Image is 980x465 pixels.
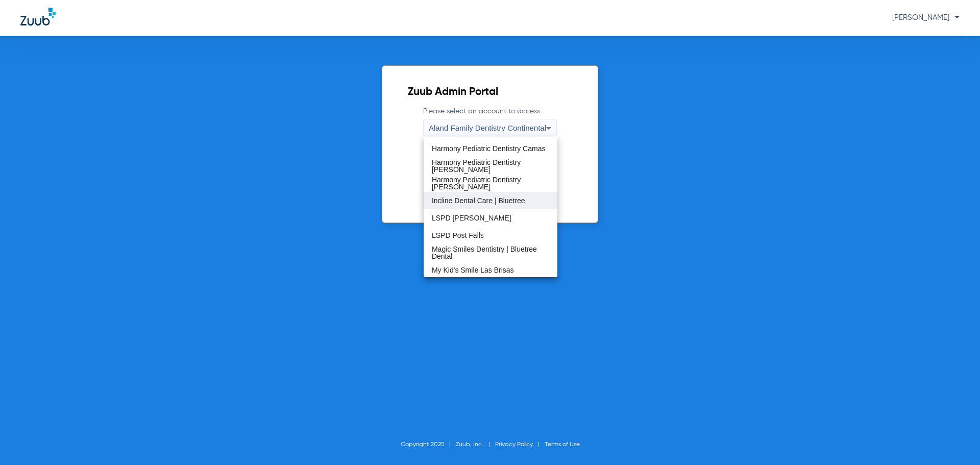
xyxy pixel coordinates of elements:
[432,214,511,222] span: LSPD [PERSON_NAME]
[432,145,546,152] span: Harmony Pediatric Dentistry Camas
[432,246,549,260] span: Magic Smiles Dentistry | Bluetree Dental
[432,266,514,274] span: My Kid's Smile Las Brisas
[432,159,549,173] span: Harmony Pediatric Dentistry [PERSON_NAME]
[432,197,525,204] span: Incline Dental Care | Bluetree
[929,416,980,465] iframe: Chat Widget
[432,232,484,239] span: LSPD Post Falls
[432,176,549,190] span: Harmony Pediatric Dentistry [PERSON_NAME]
